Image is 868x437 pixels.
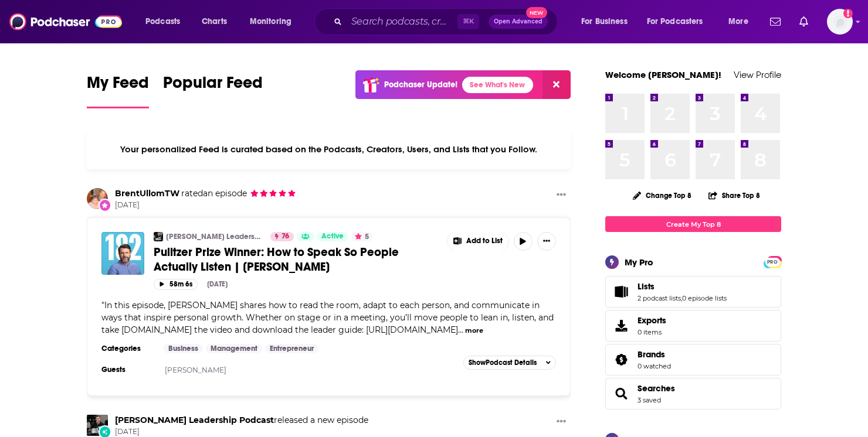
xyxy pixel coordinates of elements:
[87,73,149,108] a: My Feed
[154,245,439,274] a: Pulitzer Prize Winner: How to Speak So People Actually Listen | [PERSON_NAME]
[465,326,483,336] button: more
[87,415,108,436] img: Craig Groeschel Leadership Podcast
[609,385,633,402] a: Searches
[552,415,571,429] button: Show More Button
[765,257,779,266] a: PRO
[605,344,781,375] span: Brands
[638,349,671,360] a: Brands
[682,294,727,302] a: 0 episode lists
[101,300,554,335] span: "
[321,231,344,243] span: Active
[647,13,703,30] span: For Podcasters
[101,365,154,374] h3: Guests
[154,232,163,241] img: Craig Groeschel Leadership Podcast
[638,383,675,394] a: Searches
[101,300,554,335] span: In this episode, [PERSON_NAME] shares how to read the room, adapt to each person, and communicate...
[194,12,234,31] a: Charts
[489,15,548,29] button: Open AdvancedNew
[317,232,348,241] a: Active
[494,19,542,25] span: Open Advanced
[827,9,853,35] button: Show profile menu
[115,427,368,437] span: [DATE]
[250,13,291,30] span: Monitoring
[115,200,296,210] span: [DATE]
[795,12,813,32] a: Show notifications dropdown
[609,284,633,300] a: Lists
[163,73,263,108] a: Popular Feed
[325,8,569,35] div: Search podcasts, credits, & more...
[638,328,666,336] span: 0 items
[115,188,179,199] a: BrentUllomTW
[720,12,763,31] button: open menu
[154,279,198,290] button: 58m 6s
[202,13,227,30] span: Charts
[708,184,761,207] button: Share Top 8
[734,69,781,80] a: View Profile
[101,232,144,275] img: Pulitzer Prize Winner: How to Speak So People Actually Listen | Charles Duhigg
[681,294,682,302] span: ,
[242,12,307,31] button: open menu
[765,12,785,32] a: Show notifications dropdown
[609,351,633,368] a: Brands
[270,232,294,241] a: 76
[638,396,661,404] a: 3 saved
[99,199,111,211] div: New Rating
[282,231,289,243] span: 76
[179,188,247,199] span: an episode
[87,188,108,209] a: BrentUllomTW
[638,281,655,292] span: Lists
[765,258,779,267] span: PRO
[625,257,653,268] div: My Pro
[207,280,228,288] div: [DATE]
[115,415,368,426] h3: released a new episode
[605,276,781,308] span: Lists
[250,189,296,198] span: BrentUllomTW's Rating: 5 out of 5
[181,188,203,199] span: rated
[9,11,122,33] img: Podchaser - Follow, Share and Rate Podcasts
[165,366,226,374] a: [PERSON_NAME]
[462,77,533,93] a: See What's New
[458,325,463,335] span: ...
[626,188,699,203] button: Change Top 8
[526,7,547,18] span: New
[638,349,665,360] span: Brands
[605,69,721,80] a: Welcome [PERSON_NAME]!
[466,237,503,245] span: Add to List
[638,315,666,326] span: Exports
[351,232,372,241] button: 5
[164,344,203,353] a: Business
[638,362,671,370] a: 0 watched
[87,129,571,169] div: Your personalized Feed is curated based on the Podcasts, Creators, Users, and Lists that you Follow.
[163,73,263,100] span: Popular Feed
[827,9,853,35] img: User Profile
[206,344,262,353] a: Management
[137,12,195,31] button: open menu
[827,9,853,35] span: Logged in as lori.heiselman
[457,14,479,29] span: ⌘ K
[384,80,457,90] p: Podchaser Update!
[552,188,571,203] button: Show More Button
[573,12,642,31] button: open menu
[87,73,149,100] span: My Feed
[154,245,399,274] span: Pulitzer Prize Winner: How to Speak So People Actually Listen | [PERSON_NAME]
[605,378,781,409] span: Searches
[639,12,720,31] button: open menu
[605,310,781,342] a: Exports
[347,12,457,31] input: Search podcasts, credits, & more...
[609,317,633,334] span: Exports
[463,356,556,370] button: ShowPodcast Details
[537,232,556,251] button: Show More Button
[581,13,628,30] span: For Business
[638,281,727,292] a: Lists
[638,294,681,302] a: 2 podcast lists
[265,344,318,353] a: Entrepreneur
[843,9,853,18] svg: Add a profile image
[605,216,781,232] a: Create My Top 8
[447,232,508,251] button: Show More Button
